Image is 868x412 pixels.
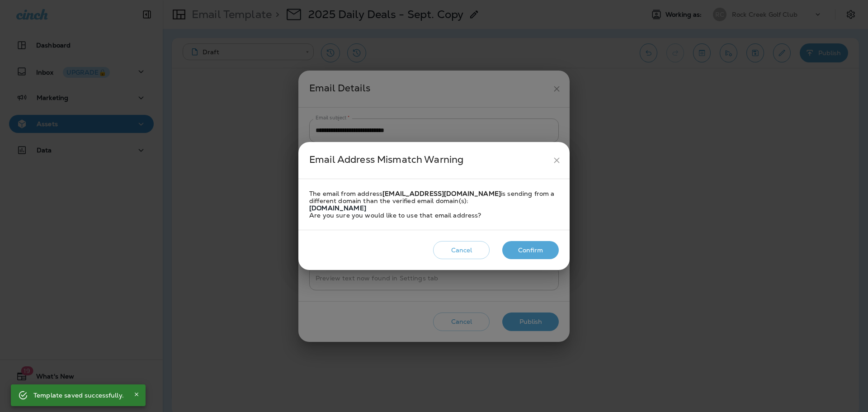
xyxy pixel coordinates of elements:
div: Template saved successfully. [33,387,124,403]
button: close [548,152,565,169]
button: Close [131,389,142,400]
button: Cancel [433,241,490,260]
strong: [DOMAIN_NAME] [309,204,366,212]
strong: [EMAIL_ADDRESS][DOMAIN_NAME] [382,189,501,198]
div: The email from address is sending from a different domain than the verified email domain(s): Are ... [309,190,559,219]
button: Confirm [502,241,559,260]
div: Email Address Mismatch Warning [309,152,548,169]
